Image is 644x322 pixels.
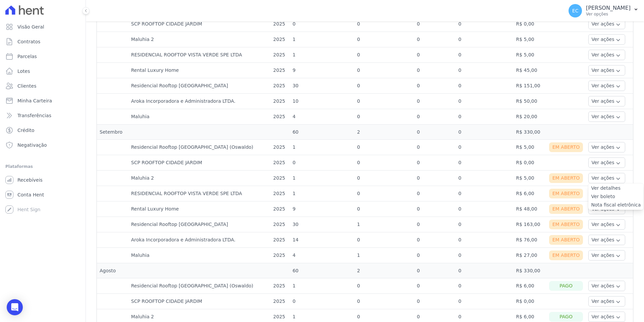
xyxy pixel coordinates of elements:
[128,278,271,294] td: Residencial Rooftop [GEOGRAPHIC_DATA] (Oswaldo)
[290,171,354,186] td: 1
[514,63,546,78] td: R$ 45,00
[455,140,513,155] td: 0
[514,94,546,109] td: R$ 50,00
[455,217,513,232] td: 0
[17,83,36,89] span: Clientes
[128,109,271,125] td: Maluhia
[588,312,625,322] button: Ver ações
[17,24,44,30] span: Visão Geral
[455,32,513,47] td: 0
[128,248,271,263] td: Maluhia
[414,63,456,78] td: 0
[355,16,414,32] td: 0
[414,232,456,248] td: 0
[355,201,414,217] td: 0
[414,140,456,155] td: 0
[455,232,513,248] td: 0
[3,188,83,201] a: Conta Hent
[455,186,513,201] td: 0
[588,50,625,60] button: Ver ações
[128,32,271,47] td: Maluhia 2
[414,16,456,32] td: 0
[355,278,414,294] td: 0
[290,263,354,278] td: 60
[591,193,641,200] a: Ver boleto
[17,68,30,75] span: Lotes
[514,16,546,32] td: R$ 0,00
[455,109,513,125] td: 0
[271,186,290,201] td: 2025
[455,294,513,309] td: 0
[514,248,546,263] td: R$ 27,00
[3,20,83,34] a: Visão Geral
[588,173,625,183] button: Ver ações
[549,281,583,291] div: Pago
[290,109,354,125] td: 4
[97,263,128,278] td: Agosto
[290,140,354,155] td: 1
[290,155,354,171] td: 0
[271,47,290,63] td: 2025
[271,278,290,294] td: 2025
[414,278,456,294] td: 0
[17,97,52,104] span: Minha Carteira
[271,294,290,309] td: 2025
[514,155,546,171] td: R$ 0,00
[290,294,354,309] td: 0
[588,235,625,245] button: Ver ações
[3,79,83,93] a: Clientes
[514,78,546,94] td: R$ 151,00
[549,250,583,260] div: Em Aberto
[455,155,513,171] td: 0
[355,232,414,248] td: 0
[414,201,456,217] td: 0
[586,11,631,17] p: Ver opções
[414,47,456,63] td: 0
[588,81,625,91] button: Ver ações
[290,186,354,201] td: 1
[271,78,290,94] td: 2025
[414,109,456,125] td: 0
[128,171,271,186] td: Maluhia 2
[355,32,414,47] td: 0
[271,232,290,248] td: 2025
[97,125,128,140] td: Setembro
[271,16,290,32] td: 2025
[128,140,271,155] td: Residencial Rooftop [GEOGRAPHIC_DATA] (Oswaldo)
[271,217,290,232] td: 2025
[414,248,456,263] td: 0
[355,125,414,140] td: 2
[290,63,354,78] td: 9
[355,109,414,125] td: 0
[514,32,546,47] td: R$ 5,00
[588,281,625,291] button: Ver ações
[290,232,354,248] td: 14
[588,96,625,106] button: Ver ações
[514,47,546,63] td: R$ 5,00
[591,201,641,209] a: Nota fiscal eletrônica
[3,94,83,107] a: Minha Carteira
[588,157,625,168] button: Ver ações
[17,191,44,198] span: Conta Hent
[514,125,546,140] td: R$ 330,00
[414,125,456,140] td: 0
[3,138,83,152] a: Negativação
[128,155,271,171] td: SCP ROOFTOP CIDADE JARDIM
[514,278,546,294] td: R$ 6,00
[17,53,37,60] span: Parcelas
[588,111,625,122] button: Ver ações
[549,235,583,245] div: Em Aberto
[3,64,83,78] a: Lotes
[5,163,80,171] div: Plataformas
[17,142,47,148] span: Negativação
[514,217,546,232] td: R$ 163,00
[3,124,83,137] a: Crédito
[414,217,456,232] td: 0
[588,19,625,29] button: Ver ações
[514,186,546,201] td: R$ 6,00
[290,16,354,32] td: 0
[271,109,290,125] td: 2025
[549,312,583,322] div: Pago
[3,50,83,63] a: Parcelas
[290,32,354,47] td: 1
